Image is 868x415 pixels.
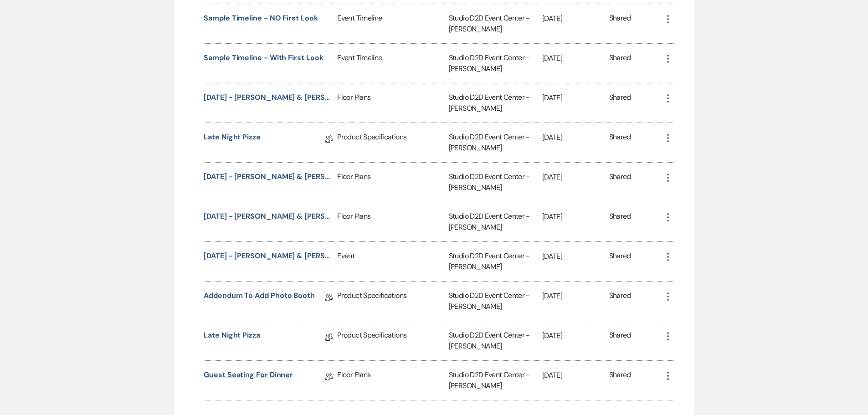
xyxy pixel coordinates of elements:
[337,282,448,321] div: Product Specifications
[337,202,448,241] div: Floor Plans
[337,361,448,400] div: Floor Plans
[204,251,334,261] button: [DATE] - [PERSON_NAME] & [PERSON_NAME] - Event Details
[204,92,334,103] button: [DATE] - [PERSON_NAME] & [PERSON_NAME] - Floor Plan
[542,369,609,381] p: [DATE]
[449,83,542,123] div: Studio D2D Event Center - [PERSON_NAME]
[337,242,448,281] div: Event
[542,52,609,64] p: [DATE]
[337,83,448,123] div: Floor Plans
[337,123,448,162] div: Product Specifications
[542,211,609,223] p: [DATE]
[204,132,260,146] a: Late Night Pizza
[609,251,631,272] div: Shared
[609,330,631,352] div: Shared
[449,202,542,241] div: Studio D2D Event Center - [PERSON_NAME]
[449,242,542,281] div: Studio D2D Event Center - [PERSON_NAME]
[204,369,293,384] a: Guest Seating for Dinner
[542,171,609,183] p: [DATE]
[449,321,542,360] div: Studio D2D Event Center - [PERSON_NAME]
[204,211,334,222] button: [DATE] - [PERSON_NAME] & [PERSON_NAME] - Floor Plan
[204,13,318,24] button: Sample Timeline - NO first look
[542,290,609,302] p: [DATE]
[449,163,542,202] div: Studio D2D Event Center - [PERSON_NAME]
[609,171,631,193] div: Shared
[542,13,609,25] p: [DATE]
[542,251,609,262] p: [DATE]
[542,132,609,143] p: [DATE]
[609,13,631,35] div: Shared
[449,4,542,43] div: Studio D2D Event Center - [PERSON_NAME]
[449,361,542,400] div: Studio D2D Event Center - [PERSON_NAME]
[542,92,609,104] p: [DATE]
[609,290,631,312] div: Shared
[337,163,448,202] div: Floor Plans
[609,211,631,233] div: Shared
[449,123,542,162] div: Studio D2D Event Center - [PERSON_NAME]
[609,92,631,114] div: Shared
[609,52,631,74] div: Shared
[204,52,323,63] button: Sample Timeline - with first look
[204,330,260,344] a: Late Night Pizza
[337,4,448,43] div: Event Timeline
[542,330,609,342] p: [DATE]
[204,171,334,182] button: [DATE] - [PERSON_NAME] & [PERSON_NAME] - Floor Plan
[337,44,448,83] div: Event Timeline
[204,290,315,304] a: Addendum to Add Photo Booth
[449,44,542,83] div: Studio D2D Event Center - [PERSON_NAME]
[449,282,542,321] div: Studio D2D Event Center - [PERSON_NAME]
[337,321,448,360] div: Product Specifications
[609,369,631,391] div: Shared
[609,132,631,154] div: Shared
